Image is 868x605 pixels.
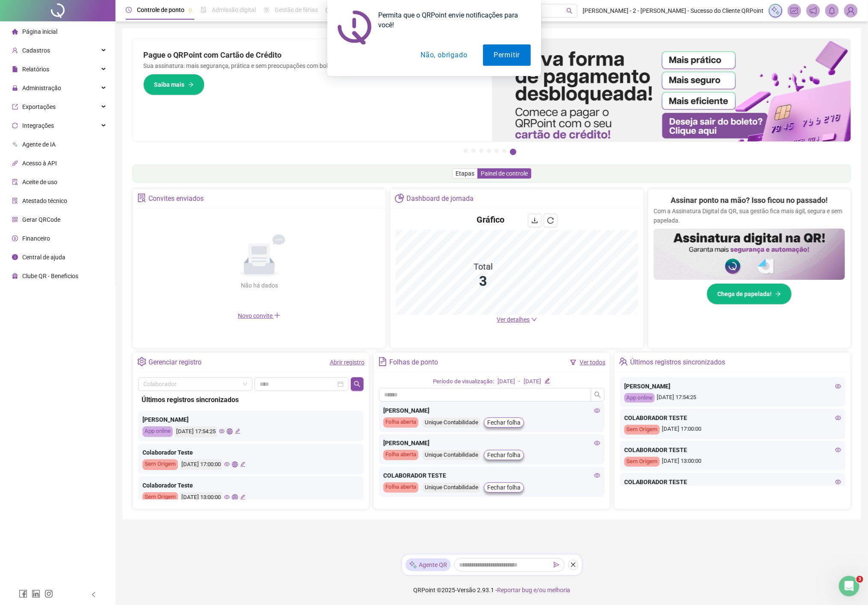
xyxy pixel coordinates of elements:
iframe: Intercom live chat [839,576,859,596]
span: eye [219,429,225,434]
span: Integrações [22,122,54,129]
div: COLABORADOR TESTE [624,413,841,423]
a: Ver detalhes down [497,316,537,323]
span: linkedin [32,590,40,598]
span: down [531,317,537,323]
button: 2 [471,149,476,153]
span: Ver detalhes [497,316,530,323]
div: [PERSON_NAME] [142,415,359,424]
div: Últimos registros sincronizados [630,355,725,370]
span: dollar [12,235,18,241]
div: Não há dados [220,281,299,290]
button: Fechar folha [484,450,524,460]
button: Não, obrigado [410,44,478,66]
span: solution [137,194,146,203]
button: 5 [495,149,499,153]
span: sync [12,123,18,129]
span: Fechar folha [487,450,521,460]
span: Versão [457,587,476,593]
button: Permitir [483,44,530,66]
div: Sem Origem [142,459,178,470]
div: [PERSON_NAME] [624,382,841,391]
div: Permita que o QRPoint envie notificações para você! [372,10,531,30]
div: [DATE] 17:54:25 [624,393,841,403]
span: eye [835,383,841,389]
span: left [91,592,97,598]
span: reload [547,217,554,224]
span: Agente de IA [22,141,56,148]
span: edit [240,461,246,467]
div: [DATE] [524,377,541,386]
div: Folha aberta [383,450,418,460]
span: arrow-right [188,82,194,88]
span: close [570,562,576,568]
footer: QRPoint © 2025 - 2.93.1 - [116,575,868,605]
span: edit [240,494,246,500]
span: Fechar folha [487,483,521,492]
span: Administração [22,85,61,91]
img: notification icon [338,10,372,44]
span: search [594,391,601,398]
span: Financeiro [22,235,50,242]
div: [DATE] 17:00:00 [624,425,841,435]
div: Gerenciar registro [148,355,201,370]
span: Fechar folha [487,418,521,427]
div: Folha aberta [383,482,418,493]
span: eye [835,447,841,453]
div: Colaborador Teste [142,448,359,457]
div: Unique Contabilidade [423,483,480,493]
div: [DATE] 17:00:00 [180,459,222,470]
div: Unique Contabilidade [423,418,480,428]
span: plus [274,312,281,319]
div: - [518,377,520,386]
img: banner%2F02c71560-61a6-44d4-94b9-c8ab97240462.png [654,229,845,280]
span: eye [594,473,600,479]
span: lock [12,85,18,91]
div: COLABORADOR TESTE [624,477,841,487]
div: [PERSON_NAME] [383,406,600,415]
div: App online [624,393,655,403]
div: [PERSON_NAME] [383,438,600,448]
p: Com a Assinatura Digital da QR, sua gestão fica mais ágil, segura e sem papelada. [654,206,845,225]
span: gift [12,273,18,279]
span: edit [235,429,240,434]
div: Folha aberta [383,417,418,428]
div: COLABORADOR TESTE [383,471,600,480]
span: Aceite de uso [22,179,57,185]
span: qrcode [12,217,18,223]
span: Atestado técnico [22,197,67,204]
span: pie-chart [395,194,404,203]
div: Dashboard de jornada [406,191,474,206]
span: eye [594,440,600,446]
span: eye [835,479,841,485]
div: Colaborador Teste [142,481,359,490]
button: 3 [479,149,483,153]
span: solution [12,198,18,204]
button: 4 [487,149,491,153]
img: sparkle-icon.fc2bf0ac1784a2077858766a79e2daf3.svg [409,561,418,570]
span: Chega de papelada! [717,289,772,299]
span: Acesso à API [22,160,57,167]
span: facebook [19,590,27,598]
div: Sem Origem [624,425,660,435]
div: Unique Contabilidade [423,450,480,460]
h4: Gráfico [477,214,504,226]
span: arrow-right [775,291,781,297]
button: 7 [510,149,516,155]
span: Painel de controle [481,170,528,177]
span: Gerar QRCode [22,216,60,223]
span: file-text [378,357,387,366]
button: Fechar folha [484,482,524,493]
span: api [12,160,18,166]
span: team [619,357,628,366]
div: Agente QR [406,558,451,571]
div: Período de visualização: [433,377,494,386]
span: Reportar bug e/ou melhoria [497,587,570,593]
span: Clube QR - Beneficios [22,273,78,279]
span: filter [570,359,576,365]
span: eye [835,415,841,421]
span: eye [224,461,230,467]
span: export [12,104,18,110]
button: 1 [464,149,468,153]
span: audit [12,179,18,185]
